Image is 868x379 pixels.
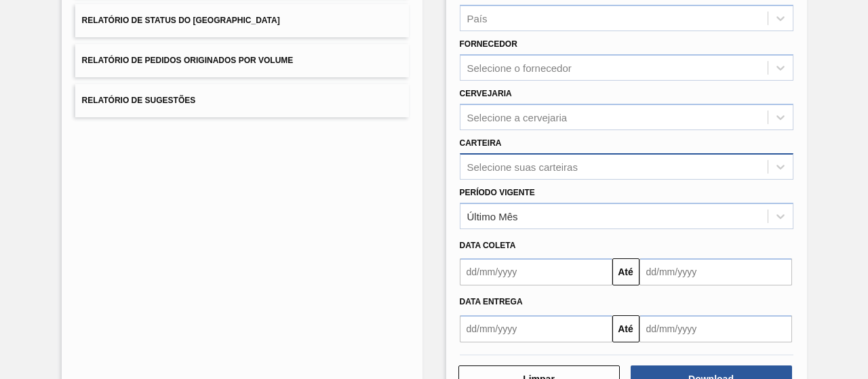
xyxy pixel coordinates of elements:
[467,62,572,74] div: Selecione o fornecedor
[639,315,792,342] input: dd/mm/yyyy
[460,188,535,197] label: Período Vigente
[75,84,409,117] button: Relatório de Sugestões
[467,161,578,172] div: Selecione suas carteiras
[460,138,502,148] label: Carteira
[467,111,568,123] div: Selecione a cervejaria
[75,44,409,77] button: Relatório de Pedidos Originados por Volume
[467,13,488,24] div: País
[82,16,280,25] span: Relatório de Status do [GEOGRAPHIC_DATA]
[82,56,294,65] span: Relatório de Pedidos Originados por Volume
[460,297,523,306] span: Data Entrega
[460,39,517,49] label: Fornecedor
[467,210,518,222] div: Último Mês
[82,96,196,105] span: Relatório de Sugestões
[639,258,792,285] input: dd/mm/yyyy
[612,258,639,285] button: Até
[75,4,409,37] button: Relatório de Status do [GEOGRAPHIC_DATA]
[460,89,512,98] label: Cervejaria
[460,315,612,342] input: dd/mm/yyyy
[460,258,612,285] input: dd/mm/yyyy
[612,315,639,342] button: Até
[460,241,516,250] span: Data coleta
